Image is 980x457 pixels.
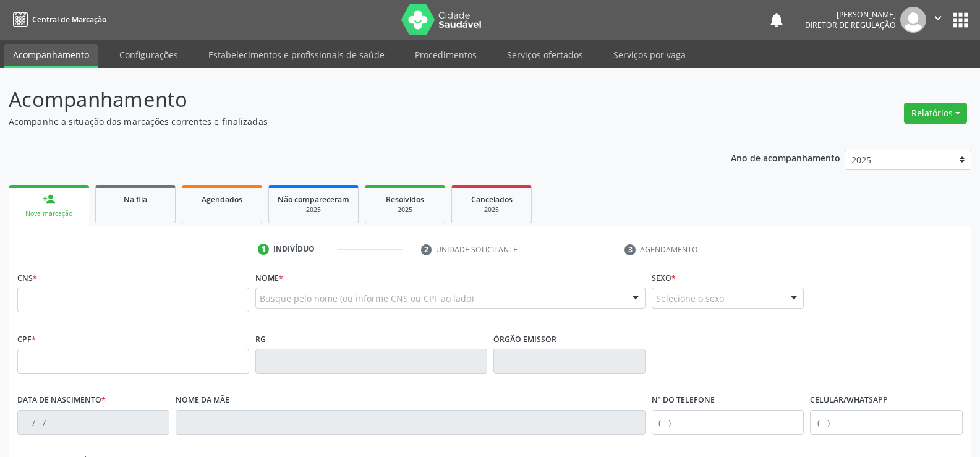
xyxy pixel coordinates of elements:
div: person_add [42,192,56,206]
a: Serviços por vaga [605,44,694,66]
a: Serviços ofertados [498,44,592,66]
span: Não compareceram [278,194,349,205]
p: Ano de acompanhamento [731,150,840,165]
label: Nº do Telefone [652,391,715,410]
p: Acompanhamento [9,84,683,115]
span: Agendados [202,194,242,205]
span: Central de Marcação [32,14,106,25]
a: Procedimentos [406,44,485,66]
div: 2025 [374,205,436,215]
img: img [900,7,926,33]
a: Acompanhamento [4,44,98,68]
div: 1 [258,244,269,255]
label: Data de nascimento [17,391,106,410]
label: Celular/WhatsApp [810,391,888,410]
label: CNS [17,268,37,288]
span: Busque pelo nome (ou informe CNS ou CPF ao lado) [260,292,474,305]
div: Indivíduo [273,244,315,255]
button:  [926,7,950,33]
label: RG [255,330,266,349]
span: Na fila [124,194,147,205]
span: Resolvidos [386,194,424,205]
button: notifications [768,11,785,28]
span: Selecione o sexo [656,292,724,305]
div: 2025 [278,205,349,215]
button: apps [950,9,971,31]
p: Acompanhe a situação das marcações correntes e finalizadas [9,115,683,128]
input: (__) _____-_____ [652,410,804,435]
div: Nova marcação [17,209,80,218]
input: (__) _____-_____ [810,410,962,435]
div: [PERSON_NAME] [805,9,896,20]
a: Estabelecimentos e profissionais de saúde [200,44,393,66]
a: Configurações [111,44,187,66]
div: 2025 [461,205,522,215]
label: Nome da mãe [176,391,229,410]
label: Sexo [652,268,676,288]
label: CPF [17,330,36,349]
label: Órgão emissor [493,330,556,349]
i:  [931,11,945,25]
input: __/__/____ [17,410,169,435]
span: Cancelados [471,194,513,205]
button: Relatórios [904,103,967,124]
a: Central de Marcação [9,9,106,30]
label: Nome [255,268,283,288]
span: Diretor de regulação [805,20,896,30]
